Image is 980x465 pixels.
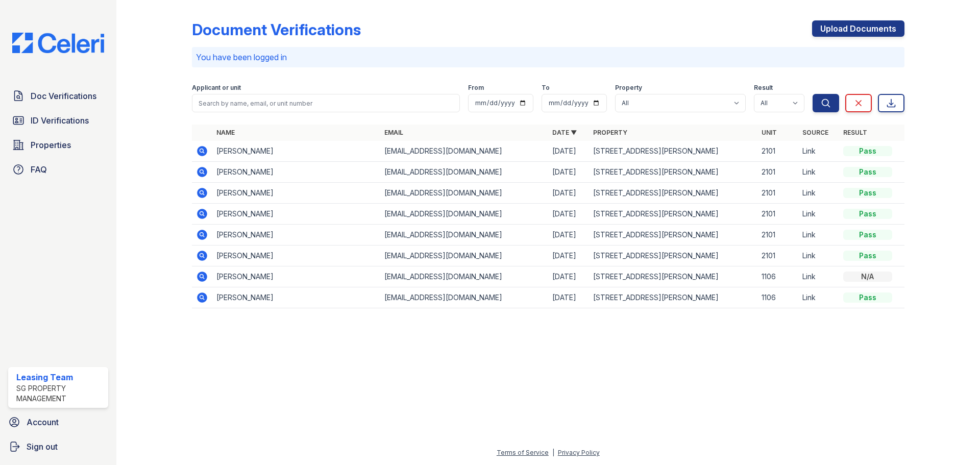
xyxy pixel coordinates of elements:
[380,266,548,287] td: [EMAIL_ADDRESS][DOMAIN_NAME]
[468,84,484,92] label: From
[589,246,757,266] td: [STREET_ADDRESS][PERSON_NAME]
[843,167,892,177] div: Pass
[216,129,235,136] a: Name
[593,129,627,136] a: Property
[548,266,589,287] td: [DATE]
[812,20,904,37] a: Upload Documents
[497,449,549,456] a: Terms of Service
[798,162,839,183] td: Link
[589,287,757,308] td: [STREET_ADDRESS][PERSON_NAME]
[548,225,589,246] td: [DATE]
[558,449,600,456] a: Privacy Policy
[798,141,839,162] td: Link
[754,84,773,92] label: Result
[384,129,403,136] a: Email
[212,225,380,246] td: [PERSON_NAME]
[192,20,361,39] div: Document Verifications
[798,183,839,204] td: Link
[380,141,548,162] td: [EMAIL_ADDRESS][DOMAIN_NAME]
[212,266,380,287] td: [PERSON_NAME]
[212,287,380,308] td: [PERSON_NAME]
[380,225,548,246] td: [EMAIL_ADDRESS][DOMAIN_NAME]
[548,141,589,162] td: [DATE]
[589,225,757,246] td: [STREET_ADDRESS][PERSON_NAME]
[212,246,380,266] td: [PERSON_NAME]
[757,246,798,266] td: 2101
[380,287,548,308] td: [EMAIL_ADDRESS][DOMAIN_NAME]
[843,129,867,136] a: Result
[798,246,839,266] td: Link
[27,416,59,428] span: Account
[212,141,380,162] td: [PERSON_NAME]
[380,162,548,183] td: [EMAIL_ADDRESS][DOMAIN_NAME]
[8,110,108,131] a: ID Verifications
[31,114,89,127] span: ID Verifications
[548,287,589,308] td: [DATE]
[589,266,757,287] td: [STREET_ADDRESS][PERSON_NAME]
[8,159,108,180] a: FAQ
[548,162,589,183] td: [DATE]
[798,287,839,308] td: Link
[843,251,892,261] div: Pass
[542,84,550,92] label: To
[757,266,798,287] td: 1106
[757,162,798,183] td: 2101
[757,225,798,246] td: 2101
[27,440,58,453] span: Sign out
[802,129,828,136] a: Source
[843,230,892,240] div: Pass
[212,162,380,183] td: [PERSON_NAME]
[552,449,554,456] div: |
[31,90,96,102] span: Doc Verifications
[380,246,548,266] td: [EMAIL_ADDRESS][DOMAIN_NAME]
[212,204,380,225] td: [PERSON_NAME]
[16,383,104,404] div: SG Property Management
[843,188,892,198] div: Pass
[552,129,577,136] a: Date ▼
[843,146,892,156] div: Pass
[31,139,71,151] span: Properties
[196,51,900,63] p: You have been logged in
[843,209,892,219] div: Pass
[380,183,548,204] td: [EMAIL_ADDRESS][DOMAIN_NAME]
[31,163,47,176] span: FAQ
[798,266,839,287] td: Link
[798,204,839,225] td: Link
[548,183,589,204] td: [DATE]
[4,33,112,53] img: CE_Logo_Blue-a8612792a0a2168367f1c8372b55b34899dd931a85d93a1a3d3e32e68fde9ad4.png
[16,371,104,383] div: Leasing Team
[798,225,839,246] td: Link
[4,412,112,432] a: Account
[615,84,642,92] label: Property
[548,204,589,225] td: [DATE]
[757,204,798,225] td: 2101
[589,162,757,183] td: [STREET_ADDRESS][PERSON_NAME]
[8,86,108,106] a: Doc Verifications
[757,287,798,308] td: 1106
[8,135,108,155] a: Properties
[843,292,892,303] div: Pass
[843,272,892,282] div: N/A
[589,141,757,162] td: [STREET_ADDRESS][PERSON_NAME]
[192,84,241,92] label: Applicant or unit
[757,183,798,204] td: 2101
[4,436,112,457] a: Sign out
[548,246,589,266] td: [DATE]
[212,183,380,204] td: [PERSON_NAME]
[192,94,460,112] input: Search by name, email, or unit number
[762,129,777,136] a: Unit
[380,204,548,225] td: [EMAIL_ADDRESS][DOMAIN_NAME]
[589,204,757,225] td: [STREET_ADDRESS][PERSON_NAME]
[589,183,757,204] td: [STREET_ADDRESS][PERSON_NAME]
[757,141,798,162] td: 2101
